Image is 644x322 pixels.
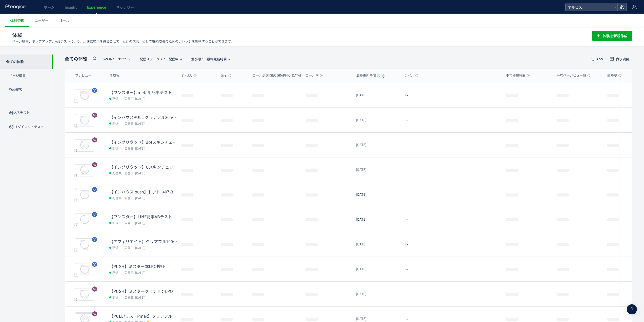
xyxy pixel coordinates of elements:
span: 体験管理 [10,18,24,23]
span: オルビス [566,3,612,11]
span: Insight [65,5,77,10]
span: ギャラリー [116,5,134,10]
span: ホーム [44,5,55,10]
span: ゴール [59,18,69,23]
span: ユーザー [34,18,49,23]
span: Experience [87,5,106,10]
